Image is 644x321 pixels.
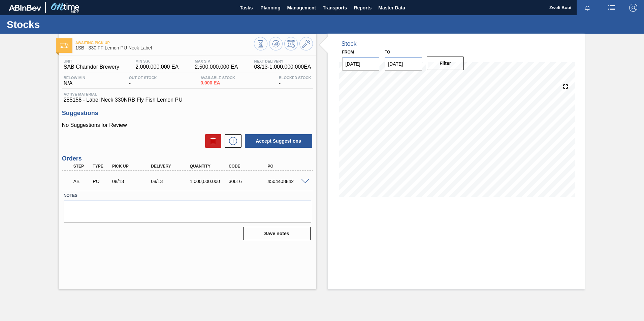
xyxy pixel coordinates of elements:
span: Awaiting Pick Up [75,41,254,45]
span: MAX S.P. [195,59,238,63]
span: SAB Chamdor Brewery [64,64,119,70]
span: Master Data [378,4,405,12]
div: 08/13/2025 [149,179,193,184]
span: MIN S.P. [135,59,179,63]
div: Code [227,164,270,169]
span: Reports [354,4,372,12]
div: 30616 [227,179,270,184]
div: Purchase order [91,179,111,184]
img: Ícone [60,43,68,48]
p: No Suggestions for Review [62,122,313,128]
button: Accept Suggestions [245,134,312,148]
button: Update Chart [269,37,283,50]
button: Stocks Overview [254,37,267,50]
div: Awaiting Pick Up [72,174,92,189]
label: Notes [64,191,311,201]
div: New suggestion [221,134,241,148]
img: userActions [608,4,616,12]
h3: Suggestions [62,110,313,117]
div: Accept Suggestions [241,134,313,148]
span: 285158 - Label Neck 330NRB Fly Fish Lemon PU [64,97,311,103]
span: Next Delivery [254,59,311,63]
div: 1,000,000.000 [188,179,232,184]
input: mm/dd/yyyy [385,57,422,71]
span: Unit [64,59,119,63]
span: Planning [260,4,280,12]
span: Transports [323,4,347,12]
span: Tasks [239,4,254,12]
input: mm/dd/yyyy [342,57,380,71]
div: Step [72,164,92,169]
div: Stock [342,40,357,47]
div: Delivery [149,164,193,169]
button: Go to Master Data / General [299,37,313,50]
div: Delete Suggestions [202,134,221,148]
div: 4504408842 [266,179,309,184]
span: Out Of Stock [129,76,157,80]
span: Management [287,4,316,12]
p: AB [73,179,90,184]
img: Logout [629,4,637,12]
h3: Orders [62,155,313,162]
span: Active Material [64,92,311,96]
span: Blocked Stock [279,76,311,80]
span: Available Stock [200,76,235,80]
button: Notifications [577,3,598,12]
label: From [342,50,354,55]
button: Save notes [243,227,311,240]
div: - [127,76,159,86]
button: Schedule Inventory [284,37,298,50]
span: 08/13 - 1,000,000.000 EA [254,64,311,70]
span: 1SB - 330 FF Lemon PU Neck Label [75,45,254,50]
div: Pick up [110,164,154,169]
div: PO [266,164,309,169]
div: N/A [62,76,87,86]
label: to [385,50,390,55]
span: 0.000 EA [200,80,235,85]
div: - [277,76,313,86]
span: 2,500,000.000 EA [195,64,238,70]
img: TNhmsLtSVTkK8tSr43FrP2fwEKptu5GPRR3wAAAABJRU5ErkJggg== [9,5,41,11]
div: Quantity [188,164,232,169]
div: Type [91,164,111,169]
span: Below Min [64,76,85,80]
div: 08/13/2025 [110,179,154,184]
button: Filter [427,57,464,70]
span: 2,000,000.000 EA [135,64,179,70]
h1: Stocks [7,21,126,28]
